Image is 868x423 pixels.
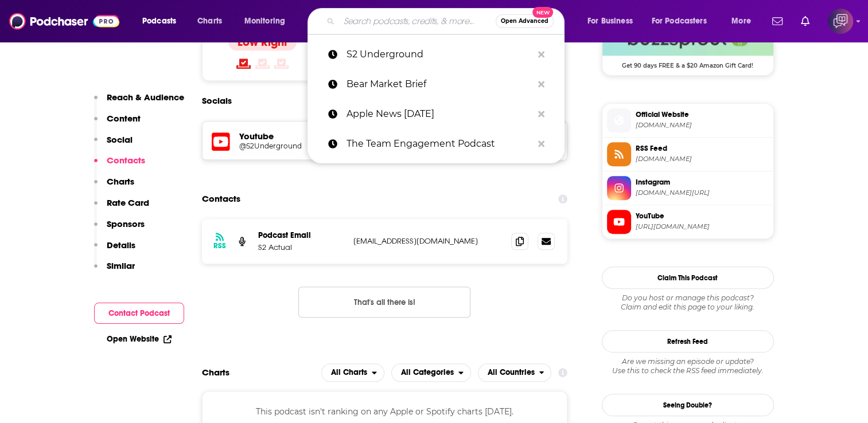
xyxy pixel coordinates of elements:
h3: RSS [213,241,226,250]
a: Instagram[DOMAIN_NAME][URL] [607,176,769,200]
button: Rate Card [94,197,149,218]
a: Show notifications dropdown [796,11,814,31]
p: Social [107,134,133,145]
button: open menu [644,12,723,30]
span: For Podcasters [652,13,707,29]
span: New [532,7,553,18]
span: For Business [587,13,633,29]
span: s2underground.buzzsprout.com [636,121,769,130]
span: Logged in as corioliscompany [828,9,853,34]
h5: Youtube [239,131,334,142]
button: Refresh Feed [602,330,774,352]
div: Search podcasts, credits, & more... [318,8,575,34]
span: All Countries [488,369,535,377]
p: Podcast Email [258,230,344,240]
a: Buzzsprout Deal: Get 90 days FREE & a $20 Amazon Gift Card! [602,21,773,68]
p: [EMAIL_ADDRESS][DOMAIN_NAME] [353,236,503,246]
p: Charts [107,176,134,187]
p: Details [107,240,135,250]
a: Seeing Double? [602,394,774,416]
button: open menu [723,12,765,30]
button: Contact Podcast [94,303,184,324]
span: Open Advanced [501,18,548,24]
a: RSS Feed[DOMAIN_NAME] [607,142,769,166]
span: feeds.buzzsprout.com [636,155,769,163]
button: Open AdvancedNew [496,14,554,28]
h2: Categories [391,363,471,382]
h2: Countries [478,363,552,382]
p: Content [107,113,141,124]
span: instagram.com/s2_underground [636,189,769,197]
a: S2 Underground [308,40,565,69]
a: Official Website[DOMAIN_NAME] [607,108,769,132]
button: Sponsors [94,218,145,240]
span: Do you host or manage this podcast? [602,293,774,303]
input: Search podcasts, credits, & more... [339,12,496,30]
span: YouTube [636,211,769,221]
a: @S2Underground [239,142,334,150]
a: Open Website [107,334,172,344]
span: Official Website [636,109,769,120]
span: More [731,13,751,29]
button: Social [94,134,133,155]
h2: Contacts [202,188,240,210]
span: All Categories [401,369,454,377]
span: Get 90 days FREE & a $20 Amazon Gift Card! [602,56,773,69]
p: The Team Engagement Podcast [347,129,532,159]
img: Podchaser - Follow, Share and Rate Podcasts [9,10,119,32]
h2: Socials [202,90,232,112]
button: Contacts [94,155,145,176]
button: Show profile menu [828,9,853,34]
p: Sponsors [107,218,145,229]
button: Reach & Audience [94,92,184,113]
button: Content [94,113,141,134]
span: https://www.youtube.com/@S2Underground [636,222,769,231]
a: Apple News [DATE] [308,99,565,129]
div: Claim and edit this page to your liking. [602,293,774,312]
p: Reach & Audience [107,92,184,103]
p: S2 Underground [347,40,532,69]
button: open menu [321,363,384,382]
span: RSS Feed [636,143,769,154]
a: Show notifications dropdown [768,11,787,31]
h2: Platforms [321,363,384,382]
span: Charts [197,13,222,29]
p: Contacts [107,155,145,166]
a: Bear Market Brief [308,69,565,99]
p: Bear Market Brief [347,69,532,99]
div: Are we missing an episode or update? Use this to check the RSS feed immediately. [602,357,774,375]
a: YouTube[URL][DOMAIN_NAME] [607,210,769,234]
p: Similar [107,260,135,271]
img: User Profile [828,9,853,34]
p: Apple News Today [347,99,532,129]
button: open menu [579,12,647,30]
button: open menu [236,12,300,30]
button: Details [94,240,135,261]
button: Charts [94,176,134,197]
button: open menu [478,363,552,382]
span: All Charts [331,369,367,377]
h2: Charts [202,367,229,378]
button: Nothing here. [298,287,470,318]
p: S2 Actual [258,242,344,252]
span: Monitoring [244,13,285,29]
button: Similar [94,260,135,281]
a: The Team Engagement Podcast [308,129,565,159]
button: Claim This Podcast [602,267,774,289]
button: open menu [391,363,471,382]
span: Podcasts [142,13,176,29]
span: Instagram [636,177,769,187]
a: Charts [190,12,229,30]
button: open menu [134,12,191,30]
p: Rate Card [107,197,149,208]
